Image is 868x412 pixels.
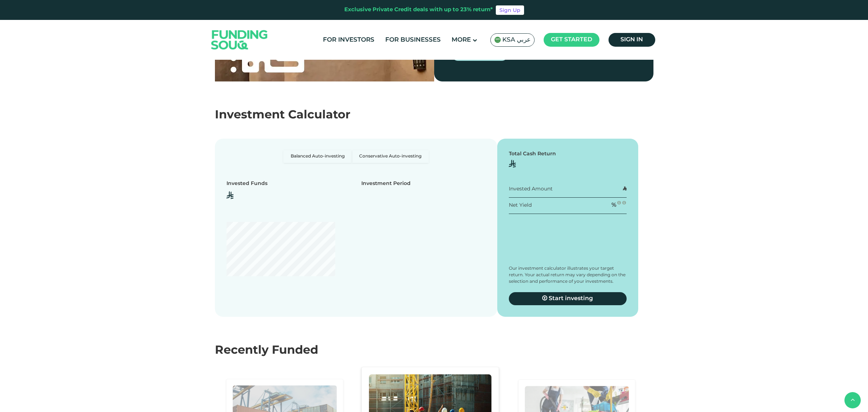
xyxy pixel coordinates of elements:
span: Investment [215,110,285,121]
span: More [452,37,471,43]
span: Start investing [549,296,593,301]
span: Calculator [288,110,350,121]
div: Invested Amount [509,185,553,193]
span: Get started [551,37,592,42]
span: ʢ [509,159,516,170]
i: 15 forecasted net yield ~ 23% IRR [617,201,621,205]
span: KSA عربي [502,36,531,44]
img: Logo [204,22,275,58]
span: ʢ [623,186,627,192]
button: back [844,392,861,408]
div: Investment Period [361,180,411,188]
a: Learn More [452,47,508,60]
label: Conservative Auto-investing [352,150,429,163]
span: Recently Funded [215,345,318,356]
a: For Investors [321,34,376,46]
div: Exclusive Private Credit deals with up to 23% return* [344,6,493,14]
span: % [611,202,616,208]
a: Sign Up [496,5,524,15]
span: ʢ [227,190,233,202]
div: Invested Funds [227,180,267,188]
a: Sign in [609,33,655,47]
img: SA Flag [494,37,501,43]
span: Net Yield [509,202,532,207]
div: Basic radio toggle button group [283,150,429,163]
a: Start investing [509,292,627,305]
label: Balanced Auto-investing [283,150,352,163]
div: Total Cash Return [509,150,627,158]
span: Our investment calculator illustrates your target return. Your actual return may vary depending o... [509,266,626,284]
i: 10 forecasted net yield ~ 19.6% IRR [622,201,626,205]
span: Sign in [620,37,643,42]
a: For Businesses [383,34,443,46]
